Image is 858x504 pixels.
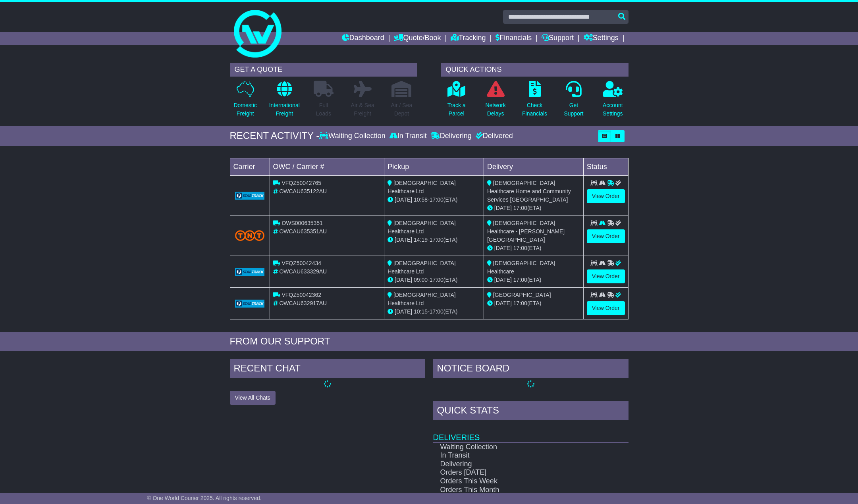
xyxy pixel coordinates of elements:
span: 17:00 [430,308,443,315]
td: Waiting Collection [433,442,600,452]
span: OWCAU635351AU [279,228,327,235]
span: [DATE] [395,196,412,203]
span: OWCAU635122AU [279,188,327,194]
span: [DATE] [395,308,412,315]
img: GetCarrierServiceLogo [235,300,265,308]
span: VFQZ50042765 [282,180,321,186]
a: Track aParcel [447,81,466,122]
td: In Transit [433,451,600,460]
span: 10:58 [414,196,428,203]
div: - (ETA) [388,236,480,244]
td: Delivering [433,460,600,469]
a: Settings [584,32,619,45]
img: TNT_Domestic.png [235,230,265,241]
div: GET A QUOTE [230,63,417,77]
td: Pickup [384,158,484,175]
span: [DEMOGRAPHIC_DATA] Healthcare [487,260,555,275]
a: View Order [587,189,625,203]
span: [DATE] [494,245,512,251]
td: OWC / Carrier # [270,158,384,175]
span: VFQZ50042362 [282,292,321,298]
a: View Order [587,269,625,283]
span: 17:00 [430,277,443,283]
span: 10:15 [414,308,428,315]
a: Dashboard [342,32,384,45]
span: OWS000635351 [282,220,323,226]
div: QUICK ACTIONS [441,63,629,77]
span: 17:00 [513,277,527,283]
div: FROM OUR SUPPORT [230,336,629,347]
span: [GEOGRAPHIC_DATA] [493,292,551,298]
button: View All Chats [230,391,276,405]
span: [DEMOGRAPHIC_DATA] Healthcare - [PERSON_NAME][GEOGRAPHIC_DATA] [487,220,565,243]
a: Financials [496,32,532,45]
td: Orders This Week [433,477,600,486]
td: Deliveries [433,422,629,442]
td: Orders [DATE] [433,468,600,477]
p: Account Settings [603,101,623,118]
div: RECENT CHAT [230,359,425,380]
div: - (ETA) [388,308,480,316]
a: View Order [587,229,625,243]
a: Quote/Book [394,32,441,45]
span: VFQZ50042434 [282,260,321,266]
td: Status [583,158,628,175]
span: © One World Courier 2025. All rights reserved. [147,495,262,501]
div: (ETA) [487,276,580,284]
div: (ETA) [487,244,580,252]
a: Tracking [451,32,486,45]
p: Air & Sea Freight [351,101,374,118]
td: Orders This Month [433,486,600,494]
span: OWCAU632917AU [279,300,327,306]
div: NOTICE BOARD [433,359,629,380]
p: Air / Sea Depot [391,101,413,118]
div: Waiting Collection [319,132,387,140]
a: GetSupport [563,81,584,122]
p: Domestic Freight [233,101,256,118]
a: InternationalFreight [269,81,300,122]
span: [DEMOGRAPHIC_DATA] Healthcare Ltd [388,292,456,306]
p: Track a Parcel [447,101,466,118]
div: (ETA) [487,299,580,308]
span: [DEMOGRAPHIC_DATA] Healthcare Ltd [388,180,456,194]
a: Support [542,32,574,45]
img: GetCarrierServiceLogo [235,192,265,200]
span: [DATE] [395,237,412,243]
span: [DEMOGRAPHIC_DATA] Healthcare Ltd [388,220,456,235]
span: 17:00 [513,205,527,211]
a: NetworkDelays [485,81,506,122]
a: AccountSettings [602,81,623,122]
a: View Order [587,301,625,315]
span: 17:00 [513,245,527,251]
span: 17:00 [430,196,443,203]
span: [DATE] [395,277,412,283]
span: 14:19 [414,237,428,243]
a: CheckFinancials [522,81,548,122]
img: GetCarrierServiceLogo [235,268,265,276]
p: International Freight [269,101,300,118]
div: RECENT ACTIVITY - [230,130,320,142]
td: Carrier [230,158,270,175]
td: Delivery [484,158,583,175]
div: Delivered [474,132,513,140]
span: 17:00 [513,300,527,306]
span: 17:00 [430,237,443,243]
p: Check Financials [522,101,547,118]
div: In Transit [388,132,429,140]
span: [DEMOGRAPHIC_DATA] Healthcare Ltd [388,260,456,275]
div: Delivering [429,132,474,140]
span: [DATE] [494,277,512,283]
div: - (ETA) [388,276,480,284]
div: Quick Stats [433,401,629,422]
p: Get Support [564,101,583,118]
span: [DATE] [494,300,512,306]
a: DomesticFreight [233,81,257,122]
span: [DATE] [494,205,512,211]
div: (ETA) [487,204,580,212]
span: 09:00 [414,277,428,283]
div: - (ETA) [388,196,480,204]
p: Full Loads [314,101,334,118]
span: OWCAU633329AU [279,268,327,275]
span: [DEMOGRAPHIC_DATA] Healthcare Home and Community Services [GEOGRAPHIC_DATA] [487,180,571,203]
p: Network Delays [485,101,505,118]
